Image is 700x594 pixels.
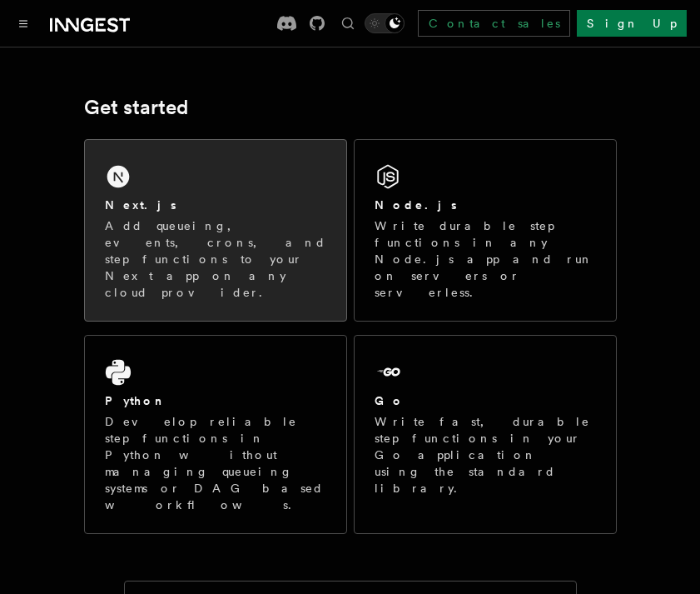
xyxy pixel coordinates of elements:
[105,197,176,213] h2: Next.js
[375,197,457,213] h2: Node.js
[375,392,405,409] h2: Go
[338,13,358,33] button: Find something...
[577,10,687,37] a: Sign Up
[375,217,596,301] p: Write durable step functions in any Node.js app and run on servers or serverless.
[84,96,188,119] a: Get started
[365,13,405,33] button: Toggle dark mode
[105,413,326,513] p: Develop reliable step functions in Python without managing queueing systems or DAG based workflows.
[418,10,570,37] a: Contact sales
[84,335,347,534] a: PythonDevelop reliable step functions in Python without managing queueing systems or DAG based wo...
[354,335,617,534] a: GoWrite fast, durable step functions in your Go application using the standard library.
[105,217,326,301] p: Add queueing, events, crons, and step functions to your Next app on any cloud provider.
[84,139,347,322] a: Next.jsAdd queueing, events, crons, and step functions to your Next app on any cloud provider.
[13,13,33,33] button: Toggle navigation
[375,413,596,497] p: Write fast, durable step functions in your Go application using the standard library.
[354,139,617,322] a: Node.jsWrite durable step functions in any Node.js app and run on servers or serverless.
[105,392,166,409] h2: Python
